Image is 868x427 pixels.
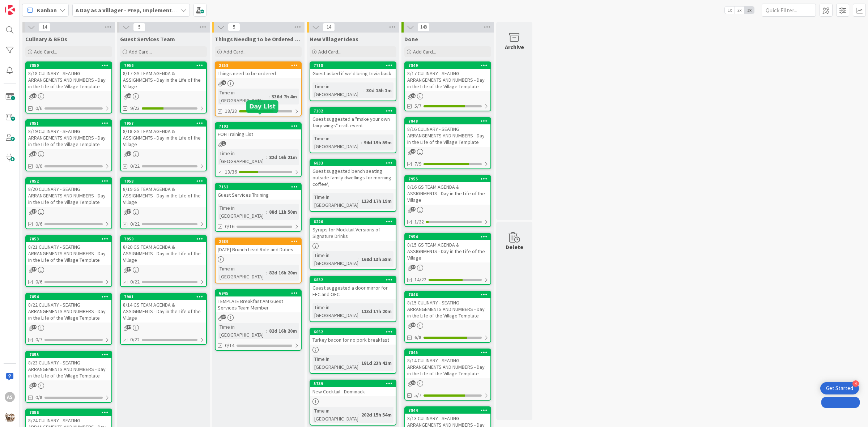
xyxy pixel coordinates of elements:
[312,193,358,209] div: Time in [GEOGRAPHIC_DATA]
[405,176,490,205] div: 79558/16 GS TEAM AGENDA & ASSIGNMENTS - Day in the Life of the Village
[310,329,396,335] div: 6052
[124,121,206,126] div: 7957
[362,138,393,146] div: 94d 19h 59m
[359,359,393,367] div: 181d 23h 41m
[5,412,15,422] img: avatar
[121,236,206,242] div: 7959
[310,276,396,322] a: 6832Guest suggested a door mirror for FFC and OFCTime in [GEOGRAPHIC_DATA]:113d 17h 20m
[219,124,301,129] div: 7103
[314,381,396,386] div: 5739
[25,35,67,43] span: Culinary & BEOs
[405,349,490,378] div: 78458/14 CULINARY - SEATING ARRANGEMENTS AND NUMBERS - Day in the Life of the Village Template
[310,159,396,212] a: 6833Guest suggested bench seating outside family dwellings for morning coffee\Time in [GEOGRAPHIC...
[318,48,341,55] span: Add Card...
[310,108,396,114] div: 7102
[405,234,490,240] div: 7954
[216,62,301,69] div: 2858
[215,289,302,351] a: 6945TEMPLATE Breakfast AM Guest Services Team MemberTime in [GEOGRAPHIC_DATA]:82d 16h 20m0/14
[121,184,206,207] div: 8/19 GS TEAM AGENDA & ASSIGNMENTS - Day in the Life of the Village
[312,303,358,319] div: Time in [GEOGRAPHIC_DATA]
[826,385,853,392] div: Get Started
[762,4,816,17] input: Quick Filter...
[411,380,416,385] span: 40
[26,351,111,358] div: 7855
[266,153,267,161] span: :
[121,62,206,91] div: 79568/17 GS TEAM AGENDA & ASSIGNMENTS - Day in the Life of the Village
[216,69,301,78] div: Things need to be ordered
[29,352,111,357] div: 7855
[310,283,396,299] div: Guest suggested a door mirror for FFC and OFC
[270,93,299,101] div: 336d 7h 4m
[312,355,358,371] div: Time in [GEOGRAPHIC_DATA]
[404,233,491,285] a: 79548/15 GS TEAM AGENDA & ASSIGNMENTS - Day in the Life of the Village14/22
[216,290,301,296] div: 6945
[35,162,42,170] span: 0/6
[218,323,266,339] div: Time in [GEOGRAPHIC_DATA]
[408,119,490,124] div: 7848
[216,245,301,254] div: [DATE] Brunch Lead Role and Duties
[29,63,111,68] div: 7850
[404,61,491,111] a: 78498/17 CULINARY - SEATING ARRANGEMENTS AND NUMBERS - Day in the Life of the Village Template5/7
[124,179,206,184] div: 7958
[405,291,490,320] div: 78468/15 CULINARY - SEATING ARRANGEMENTS AND NUMBERS - Day in the Life of the Village Template
[404,175,491,227] a: 79558/16 GS TEAM AGENDA & ASSIGNMENTS - Day in the Life of the Village1/22
[310,114,396,130] div: Guest suggested a "make your own fairy wings" craft event
[215,238,302,283] a: 2689[DATE] Brunch Lead Role and DutiesTime in [GEOGRAPHIC_DATA]:82d 16h 20m
[405,298,490,320] div: 8/15 CULINARY - SEATING ARRANGEMENTS AND NUMBERS - Day in the Life of the Village Template
[124,236,206,242] div: 7959
[26,127,111,149] div: 8/19 CULINARY - SEATING ARRANGEMENTS AND NUMBERS - Day in the Life of the Village Template
[37,6,57,14] span: Kanban
[215,122,302,177] a: 7103FOH Training ListTime in [GEOGRAPHIC_DATA]:82d 16h 21m13/36
[216,184,301,200] div: 7152Guest Services Training
[216,190,301,200] div: Guest Services Training
[124,63,206,68] div: 7956
[358,411,359,419] span: :
[29,179,111,184] div: 7852
[127,151,131,156] span: 27
[310,380,396,426] a: 5739New Cocktail - DominackTime in [GEOGRAPHIC_DATA]:202d 15h 54m
[310,277,396,283] div: 6832
[312,251,358,267] div: Time in [GEOGRAPHIC_DATA]
[120,177,207,229] a: 79588/19 GS TEAM AGENDA & ASSIGNMENTS - Day in the Life of the Village0/22
[120,61,207,114] a: 79568/17 GS TEAM AGENDA & ASSIGNMENTS - Day in the Life of the Village9/23
[359,255,393,263] div: 168d 13h 58m
[314,329,396,334] div: 6052
[216,290,301,312] div: 6945TEMPLATE Breakfast AM Guest Services Team Member
[216,62,301,78] div: 2858Things need to be ordered
[405,407,490,414] div: 7844
[405,234,490,262] div: 79548/15 GS TEAM AGENDA & ASSIGNMENTS - Day in the Life of the Village
[32,267,37,272] span: 37
[120,35,175,43] span: Guest Services Team
[411,149,416,154] span: 44
[820,382,859,394] div: Open Get Started checklist, remaining modules: 4
[25,293,112,345] a: 78548/22 CULINARY - SEATING ARRANGEMENTS AND NUMBERS - Day in the Life of the Village Template0/7
[216,129,301,139] div: FOH Training List
[408,408,490,413] div: 7844
[408,176,490,182] div: 7955
[359,307,393,315] div: 113d 17h 20m
[267,269,299,277] div: 82d 16h 20m
[267,208,299,216] div: 88d 11h 50m
[120,293,207,345] a: 79018/14 GS TEAM AGENDA & ASSIGNMENTS - Day in the Life of the Village0/22
[26,178,111,207] div: 78528/20 CULINARY - SEATING ARRANGEMENTS AND NUMBERS - Day in the Life of the Village Template
[359,197,393,205] div: 113d 17h 19m
[310,69,396,78] div: Guest asked if we'd bring trivia back
[310,62,396,69] div: 7718
[133,23,145,31] span: 5
[506,243,523,251] div: Delete
[314,63,396,68] div: 7718
[26,409,111,416] div: 7856
[121,242,206,265] div: 8/20 GS TEAM AGENDA & ASSIGNMENTS - Day in the Life of the Village
[414,334,421,341] span: 6/8
[310,61,396,101] a: 7718Guest asked if we'd bring trivia backTime in [GEOGRAPHIC_DATA]:30d 15h 1m
[26,300,111,323] div: 8/22 CULINARY - SEATING ARRANGEMENTS AND NUMBERS - Day in the Life of the Village Template
[310,387,396,396] div: New Cocktail - Dominack
[310,277,396,299] div: 6832Guest suggested a door mirror for FFC and OFC
[121,62,206,69] div: 7956
[32,151,37,156] span: 39
[314,161,396,166] div: 6833
[411,265,416,269] span: 30
[26,184,111,207] div: 8/20 CULINARY - SEATING ARRANGEMENTS AND NUMBERS - Day in the Life of the Village Template
[219,291,301,296] div: 6945
[216,184,301,190] div: 7152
